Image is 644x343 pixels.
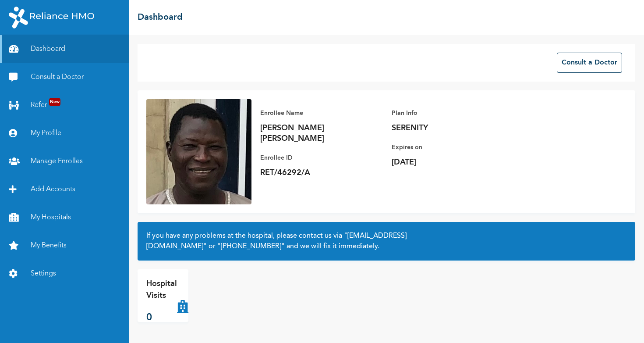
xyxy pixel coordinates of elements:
a: "[PHONE_NUMBER]" [217,243,285,250]
button: Consult a Doctor [557,53,622,73]
h2: If you have any problems at the hospital, please contact us via or and we will fix it immediately. [146,231,626,252]
h2: Dashboard [138,11,183,24]
p: Hospital Visits [146,278,177,302]
p: [PERSON_NAME] [PERSON_NAME] [260,123,383,144]
p: 0 [146,311,177,325]
p: Expires on [392,142,514,153]
p: SERENITY [392,123,514,133]
p: Plan Info [392,108,514,118]
p: [DATE] [392,157,514,168]
p: Enrollee ID [260,153,383,163]
p: RET/46292/A [260,168,383,178]
img: RelianceHMO's Logo [9,7,94,29]
img: Enrollee [146,99,251,204]
p: Enrollee Name [260,108,383,118]
span: New [49,98,60,106]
